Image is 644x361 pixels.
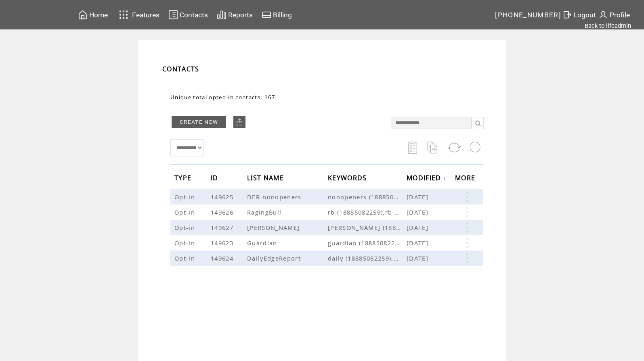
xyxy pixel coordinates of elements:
[247,175,286,180] a: LIST NAME
[247,239,279,247] span: Guardian
[117,8,131,21] img: features.svg
[170,94,276,101] span: Unique total opted-in contacts: 167
[115,7,161,23] a: Features
[407,254,430,262] span: [DATE]
[174,208,197,216] span: Opt-in
[273,11,292,19] span: Billing
[407,193,430,201] span: [DATE]
[407,239,430,247] span: [DATE]
[597,8,631,21] a: Profile
[598,10,608,20] img: profile.svg
[407,171,443,186] span: MODIFIED
[174,254,197,262] span: Opt-in
[328,171,369,186] span: KEYWORDS
[407,208,430,216] span: [DATE]
[262,10,271,20] img: creidtcard.svg
[172,116,226,128] a: CREATE NEW
[211,223,235,232] span: 149627
[235,118,243,126] img: upload.png
[610,11,630,19] span: Profile
[174,193,197,201] span: Opt-in
[211,239,235,247] span: 149623
[211,208,235,216] span: 149626
[247,223,302,232] span: [PERSON_NAME]
[211,254,235,262] span: 149624
[211,175,220,180] a: ID
[174,223,197,232] span: Opt-in
[585,22,631,29] a: Back to lifeadmin
[328,254,407,262] span: daily (18885082259),daily (18889947618)
[407,175,446,180] a: MODIFIED↓
[247,193,304,201] span: DER-nonopeners
[260,8,293,21] a: Billing
[180,11,208,19] span: Contacts
[455,171,477,186] span: MORE
[174,175,193,180] a: TYPE
[174,239,197,247] span: Opt-in
[211,171,220,186] span: ID
[495,11,561,19] span: [PHONE_NUMBER]
[228,11,253,19] span: Reports
[168,10,178,20] img: contacts.svg
[247,171,286,186] span: LIST NAME
[561,8,597,21] a: Logout
[217,10,227,20] img: chart.svg
[328,208,407,216] span: rb (18885082259),rb (18889947618)
[216,8,254,21] a: Reports
[77,8,109,21] a: Home
[174,171,193,186] span: TYPE
[247,254,303,262] span: DailyEdgeReport
[78,10,88,20] img: home.svg
[562,10,572,20] img: exit.svg
[407,223,430,232] span: [DATE]
[162,65,199,73] span: CONTACTS
[167,8,209,21] a: Contacts
[89,11,108,19] span: Home
[132,11,159,19] span: Features
[211,193,235,201] span: 149625
[328,175,369,180] a: KEYWORDS
[247,208,283,216] span: RagingBull
[328,223,407,232] span: meza (18885082259),meza (18889947618)
[328,239,407,247] span: guardian (18885082259),guardian (18889947618)
[328,193,407,201] span: nonopeners (18885082259),nonopeners (18889947618)
[574,11,596,19] span: Logout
